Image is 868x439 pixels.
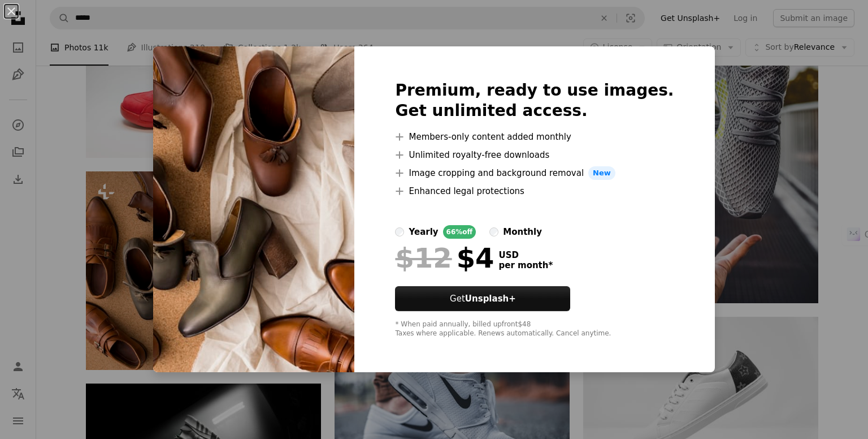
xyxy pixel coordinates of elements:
[489,227,498,236] input: monthly
[443,225,476,239] div: 66% off
[395,243,494,273] div: $4
[588,166,615,180] span: New
[498,250,553,260] span: USD
[153,46,354,372] img: premium_photo-1670984222499-b566bf5cef69
[409,225,438,239] div: yearly
[395,130,674,144] li: Members-only content added monthly
[395,184,674,198] li: Enhanced legal protections
[503,225,542,239] div: monthly
[498,260,553,270] span: per month *
[395,227,404,236] input: yearly66%off
[395,320,674,338] div: * When paid annually, billed upfront $48 Taxes where applicable. Renews automatically. Cancel any...
[395,80,674,121] h2: Premium, ready to use images. Get unlimited access.
[395,286,570,311] button: GetUnsplash+
[395,243,452,273] span: $12
[465,294,516,304] strong: Unsplash+
[395,166,674,180] li: Image cropping and background removal
[395,148,674,162] li: Unlimited royalty-free downloads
